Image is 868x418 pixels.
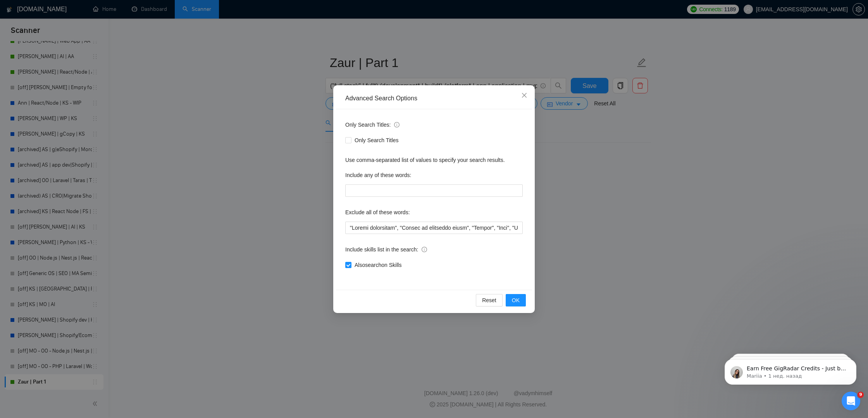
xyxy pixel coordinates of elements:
button: OK [506,294,526,306]
span: Only Search Titles [351,136,402,144]
span: close [521,92,527,98]
span: Also search on Skills [351,261,405,269]
span: Only Search Titles: [345,120,400,129]
span: info-circle [422,247,427,252]
span: Include skills list in the search: [345,245,427,254]
span: 9 [858,392,864,398]
div: Advanced Search Options [345,94,523,103]
span: Reset [482,296,496,304]
button: Reset [476,294,503,306]
span: info-circle [394,122,400,127]
iframe: Intercom notifications сообщение [713,343,868,397]
label: Exclude all of these words: [345,206,410,218]
span: OK [512,296,520,304]
iframe: Intercom live chat [842,392,860,410]
div: Use comma-separated list of values to specify your search results. [345,156,523,164]
button: Close [514,85,535,106]
label: Include any of these words: [345,169,411,181]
